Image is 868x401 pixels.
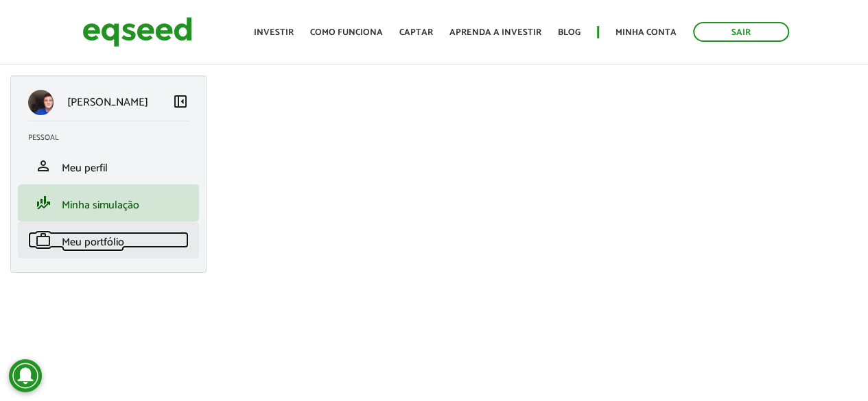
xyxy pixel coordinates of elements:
[615,28,677,37] a: Minha conta
[35,232,51,248] span: work
[62,196,139,215] span: Minha simulação
[254,28,294,37] a: Investir
[172,93,189,112] a: Colapsar menu
[67,96,148,109] p: [PERSON_NAME]
[449,28,541,37] a: Aprenda a investir
[28,232,189,248] a: workMeu portfólio
[18,147,199,184] li: Meu perfil
[35,158,51,174] span: person
[28,158,189,174] a: personMeu perfil
[558,28,580,37] a: Blog
[62,159,108,178] span: Meu perfil
[28,195,189,211] a: finance_modeMinha simulação
[310,28,383,37] a: Como funciona
[35,195,51,211] span: finance_mode
[172,93,189,110] span: left_panel_close
[62,233,124,252] span: Meu portfólio
[28,134,199,142] h2: Pessoal
[18,221,199,258] li: Meu portfólio
[693,22,789,42] a: Sair
[18,184,199,221] li: Minha simulação
[82,14,192,50] img: EqSeed
[399,28,433,37] a: Captar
